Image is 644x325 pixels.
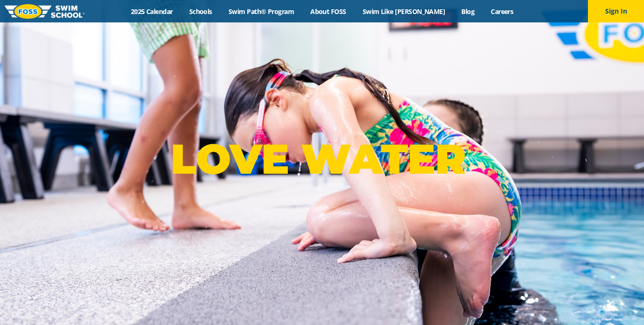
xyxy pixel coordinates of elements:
a: 2025 Calendar [122,7,181,16]
a: Swim Path® Program [220,7,302,16]
a: Careers [483,7,522,16]
a: About FOSS [302,7,355,16]
sup: ® [465,143,473,155]
a: Swim Like [PERSON_NAME] [354,7,453,16]
a: Schools [181,7,220,16]
a: Blog [453,7,483,16]
img: FOSS Swim School Logo [5,4,85,19]
p: LOVE WATER [171,134,473,184]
